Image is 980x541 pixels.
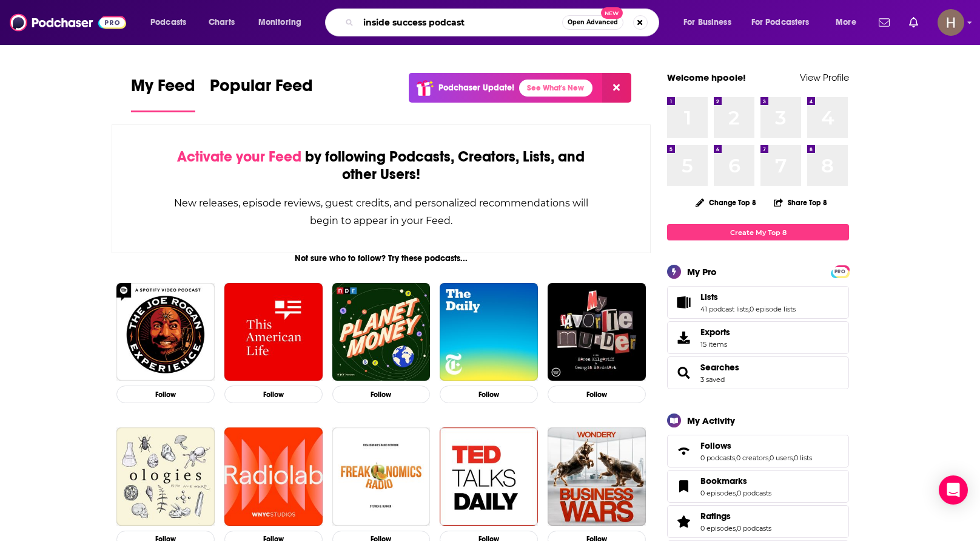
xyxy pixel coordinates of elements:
span: Monitoring [258,14,301,31]
a: Lists [700,291,796,302]
a: View Profile [800,72,849,83]
a: 0 episodes [700,524,736,532]
button: Open AdvancedNew [562,15,623,30]
a: 0 episodes [700,489,736,497]
a: 0 podcasts [737,524,771,532]
span: , [748,305,750,313]
a: Searches [700,362,739,373]
button: Follow [332,386,431,403]
span: Charts [209,14,235,31]
button: open menu [142,13,202,32]
a: 0 podcasts [737,489,771,497]
a: Ratings [671,513,696,530]
span: Follows [700,440,731,451]
div: My Pro [687,266,717,277]
span: Popular Feed [210,75,313,103]
a: Lists [671,294,696,311]
img: My Favorite Murder with Karen Kilgariff and Georgia Hardstark [548,283,646,381]
span: Lists [700,291,718,302]
a: Bookmarks [671,478,696,495]
button: Follow [224,386,323,403]
img: This American Life [224,283,323,381]
button: Follow [116,386,215,403]
img: The Daily [440,283,538,381]
span: Exports [671,329,696,346]
img: User Profile [938,9,964,36]
a: 0 lists [794,454,812,462]
button: Change Top 8 [688,195,764,210]
a: PRO [833,267,847,276]
a: Charts [201,13,242,32]
a: 0 creators [736,454,768,462]
span: Activate your Feed [177,148,301,166]
img: Radiolab [224,427,323,526]
a: My Feed [131,75,195,112]
a: 0 episode lists [750,305,796,313]
a: Welcome hpoole! [667,72,746,83]
a: 0 podcasts [700,454,735,462]
a: Ratings [700,511,771,522]
a: See What's New [519,80,592,97]
div: New releases, episode reviews, guest credits, and personalized recommendations will begin to appe... [173,194,589,230]
button: open menu [250,13,317,32]
img: The Joe Rogan Experience [116,283,215,381]
span: , [768,454,770,462]
span: Podcasts [150,14,186,31]
span: PRO [833,267,847,276]
a: Freakonomics Radio [332,427,431,526]
a: Business Wars [548,427,646,526]
a: Searches [671,364,696,381]
a: Follows [671,443,696,460]
a: Follows [700,440,812,451]
div: My Activity [687,415,735,426]
span: Exports [700,327,730,338]
span: New [601,7,623,19]
button: open menu [675,13,747,32]
span: Bookmarks [700,475,747,486]
img: Planet Money [332,283,431,381]
p: Podchaser Update! [438,83,514,93]
a: Bookmarks [700,475,771,486]
span: , [735,454,736,462]
input: Search podcasts, credits, & more... [358,13,562,32]
button: Show profile menu [938,9,964,36]
span: My Feed [131,75,195,103]
div: by following Podcasts, Creators, Lists, and other Users! [173,148,589,183]
span: Logged in as hpoole [938,9,964,36]
span: Follows [667,435,849,468]
span: More [836,14,856,31]
span: Ratings [667,505,849,538]
span: , [736,489,737,497]
a: Show notifications dropdown [904,12,923,33]
button: open menu [743,13,827,32]
button: Share Top 8 [773,191,828,214]
span: 15 items [700,340,730,349]
span: , [793,454,794,462]
span: For Podcasters [751,14,810,31]
a: Create My Top 8 [667,224,849,240]
div: Search podcasts, credits, & more... [337,9,671,36]
div: Not sure who to follow? Try these podcasts... [112,253,651,264]
span: Ratings [700,511,731,522]
a: Popular Feed [210,75,313,112]
span: , [736,524,737,532]
span: For Business [683,14,731,31]
span: Open Advanced [568,19,618,26]
img: TED Talks Daily [440,427,538,526]
div: Open Intercom Messenger [939,475,968,505]
img: Podchaser - Follow, Share and Rate Podcasts [10,11,126,34]
span: Lists [667,286,849,319]
img: Ologies with Alie Ward [116,427,215,526]
button: open menu [827,13,871,32]
button: Follow [440,386,538,403]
